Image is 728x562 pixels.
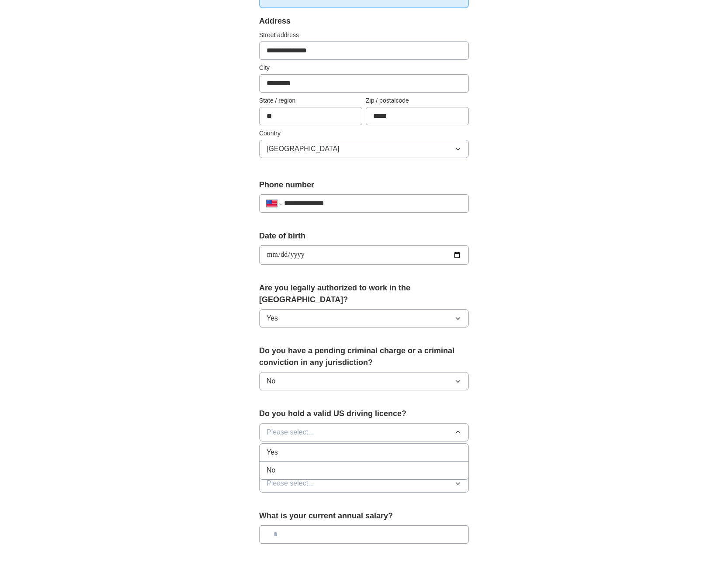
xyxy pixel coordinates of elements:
[366,96,469,105] label: Zip / postalcode
[259,129,469,138] label: Country
[267,376,275,386] span: No
[259,282,469,306] label: Are you legally authorized to work in the [GEOGRAPHIC_DATA]?
[259,372,469,390] button: No
[267,447,278,458] span: Yes
[267,427,314,438] span: Please select...
[259,510,469,522] label: What is your current annual salary?
[267,478,314,489] span: Please select...
[259,31,469,40] label: Street address
[259,140,469,158] button: [GEOGRAPHIC_DATA]
[259,15,469,27] div: Address
[259,408,469,420] label: Do you hold a valid US driving licence?
[259,179,469,191] label: Phone number
[259,474,469,493] button: Please select...
[267,465,275,476] span: No
[259,63,469,72] label: City
[267,313,278,324] span: Yes
[259,345,469,369] label: Do you have a pending criminal charge or a criminal conviction in any jurisdiction?
[267,144,340,154] span: [GEOGRAPHIC_DATA]
[259,96,362,105] label: State / region
[259,309,469,328] button: Yes
[259,423,469,441] button: Please select...
[259,230,469,242] label: Date of birth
